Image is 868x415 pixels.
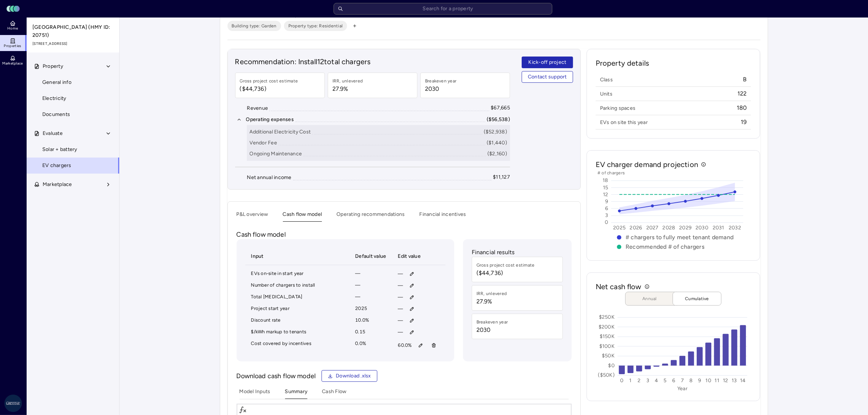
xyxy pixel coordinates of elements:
[245,268,350,280] td: EVs on-site in start year
[476,290,507,297] div: IRR, unlevered
[599,343,615,349] text: $100K
[487,150,507,158] div: ($2,160)
[42,78,71,86] span: General info
[605,220,608,226] text: 0
[487,116,510,124] div: ($56,538)
[672,378,675,384] text: 6
[487,139,507,147] div: ($1,440)
[398,317,403,325] span: —
[26,141,120,158] a: Solar + battery
[705,378,711,384] text: 10
[732,378,737,384] text: 13
[476,318,508,326] div: Breakeven year
[630,225,642,231] text: 2026
[493,173,510,181] div: $11,127
[235,57,510,67] h2: Recommendation: Install 12 total chargers
[349,326,392,338] td: 0.15
[26,158,120,174] a: EV chargers
[237,230,572,239] p: Cash flow model
[598,372,615,379] text: ($50K)
[27,58,120,74] button: Property
[646,225,659,231] text: 2027
[476,326,508,334] span: 2030
[528,73,567,81] span: Contact support
[425,77,457,85] div: Breakeven year
[27,177,120,193] button: Marketplace
[349,268,392,280] td: —
[598,170,625,175] text: # of chargers
[240,77,298,85] div: Gross project cost estimate
[398,282,403,290] span: —
[715,378,720,384] text: 11
[681,378,684,384] text: 7
[32,23,114,39] span: [GEOGRAPHIC_DATA] (HMY ID: 20751)
[250,150,302,158] div: Ongoing Maintenance
[398,328,403,336] span: —
[322,388,346,399] button: Cash Flow
[679,225,692,231] text: 2029
[43,129,63,137] span: Evaluate
[247,174,291,182] div: Net annual income
[245,326,350,338] td: $/kWh markup to tenants
[528,58,566,66] span: Kick-off project
[245,248,350,265] th: Input
[349,280,392,291] td: —
[600,105,636,112] span: Parking spaces
[476,261,535,269] div: Gross project cost estimate
[599,314,615,321] text: $250K
[7,26,18,31] span: Home
[596,282,642,292] h2: Net cash flow
[608,362,615,369] text: $0
[2,61,23,66] span: Marketplace
[679,295,715,302] span: Cumulative
[250,128,311,136] div: Additional Electricity Cost
[245,291,350,303] td: Total [MEDICAL_DATA]
[240,388,270,399] button: Model Inputs
[42,146,77,154] span: Solar + battery
[698,378,701,384] text: 9
[246,116,294,124] div: Operating expenses
[713,225,724,231] text: 2031
[322,370,377,382] button: Download .xlsx
[484,128,507,136] div: ($52,938)
[245,280,350,291] td: Number of chargers to install
[284,21,347,31] button: Property type: Residential
[596,58,751,74] h2: Property details
[600,76,613,83] span: Class
[620,378,623,384] text: 0
[235,116,510,124] button: Operating expenses($56,538)
[26,74,120,90] a: General info
[42,94,66,102] span: Electricity
[420,210,466,222] button: Financial incentives
[237,210,268,222] button: P&L overview
[42,162,71,170] span: EV chargers
[283,210,322,222] button: Cash flow model
[605,198,608,205] text: 9
[398,293,403,301] span: —
[392,248,445,265] th: Edit value
[605,205,608,212] text: 6
[349,338,392,353] td: 0.0%
[476,269,535,278] span: ($44,736)
[32,41,114,47] span: [STREET_ADDRESS]
[737,90,747,98] span: 122
[250,139,277,147] div: Vendor Fee
[398,305,403,313] span: —
[336,210,405,222] button: Operating recommendations
[522,57,573,68] button: Kick-off project
[677,386,688,392] text: Year
[600,90,612,97] span: Units
[332,77,363,85] div: IRR, unlevered
[605,212,608,218] text: 3
[662,225,675,231] text: 2028
[663,378,666,384] text: 5
[349,291,392,303] td: —
[472,248,563,257] p: Financial results
[227,21,281,31] button: Building type: Garden
[43,62,63,70] span: Property
[740,378,746,384] text: 14
[4,395,22,412] img: Greystar AS
[232,22,277,30] span: Building type: Garden
[638,378,641,384] text: 2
